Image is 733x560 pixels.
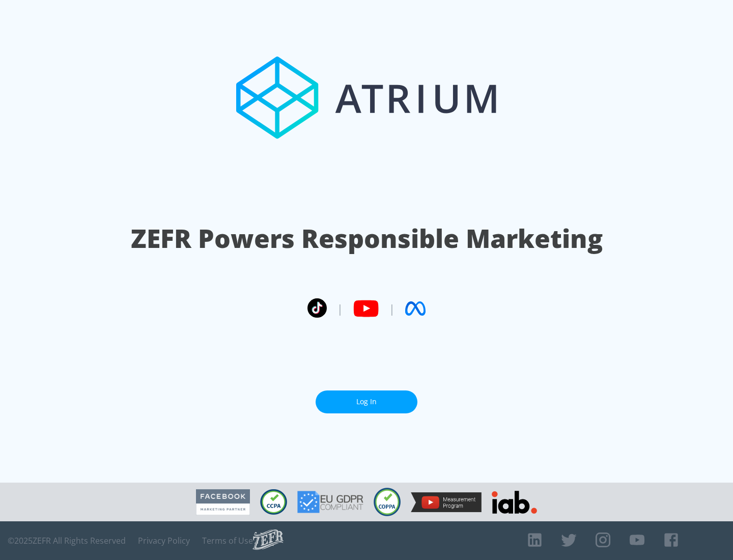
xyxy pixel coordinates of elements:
img: COPPA Compliant [374,488,401,516]
img: IAB [492,491,537,514]
img: YouTube Measurement Program [411,492,482,512]
a: Terms of Use [202,536,253,546]
h1: ZEFR Powers Responsible Marketing [131,221,603,256]
img: CCPA Compliant [260,489,287,515]
span: | [337,301,343,316]
img: GDPR Compliant [297,491,363,513]
img: Facebook Marketing Partner [196,489,250,515]
a: Log In [316,390,417,413]
span: © 2025 ZEFR All Rights Reserved [8,536,126,546]
span: | [389,301,395,316]
a: Privacy Policy [138,536,190,546]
